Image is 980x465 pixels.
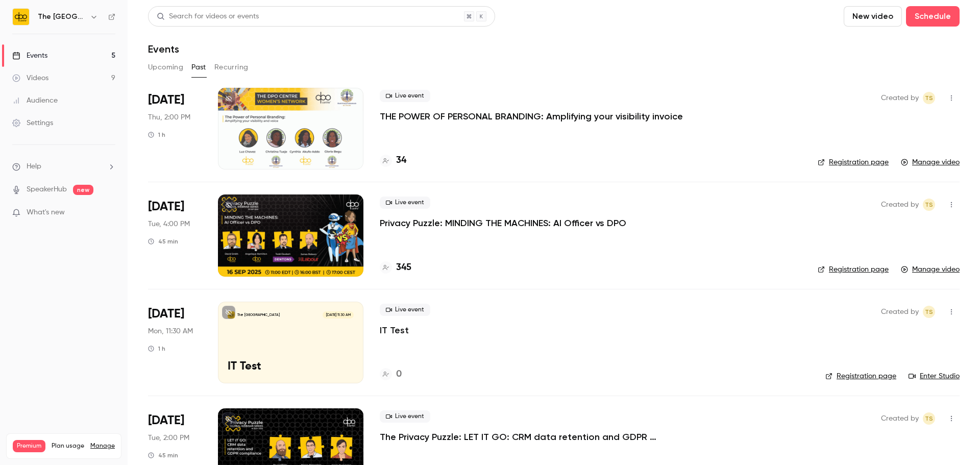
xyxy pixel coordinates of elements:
[380,324,409,336] a: IT Test
[13,440,45,452] span: Premium
[881,306,919,318] span: Created by
[13,9,29,25] img: The DPO Centre
[103,208,115,217] iframe: Noticeable Trigger
[925,306,933,318] span: TS
[38,12,86,22] h6: The [GEOGRAPHIC_DATA]
[380,110,683,123] a: THE POWER OF PERSONAL BRANDING: Amplifying your visibility invoice
[148,326,193,336] span: Mon, 11:30 AM
[925,199,933,211] span: TS
[27,184,67,195] a: SpeakerHub
[237,312,280,317] p: The [GEOGRAPHIC_DATA]
[12,161,115,172] li: help-dropdown-opener
[148,194,202,276] div: Sep 16 Tue, 4:00 PM (Europe/London)
[90,442,115,450] a: Manage
[148,412,184,429] span: [DATE]
[157,11,259,22] div: Search for videos or events
[148,43,179,55] h1: Events
[148,88,202,169] div: Oct 2 Thu, 2:00 PM (Europe/London)
[380,217,626,229] a: Privacy Puzzle: MINDING THE MACHINES: AI Officer vs DPO
[12,51,47,61] div: Events
[214,59,249,76] button: Recurring
[825,371,896,381] a: Registration page
[27,207,65,218] span: What's new
[148,451,178,459] div: 45 min
[52,442,84,450] span: Plan usage
[148,345,165,353] div: 1 h
[380,304,430,316] span: Live event
[73,185,93,195] span: new
[396,261,411,275] h4: 345
[844,6,902,27] button: New video
[27,161,41,172] span: Help
[148,433,189,443] span: Tue, 2:00 PM
[923,306,935,318] span: Taylor Swann
[909,371,960,381] a: Enter Studio
[923,92,935,104] span: Taylor Swann
[881,412,919,425] span: Created by
[191,59,206,76] button: Past
[148,306,184,322] span: [DATE]
[380,261,411,275] a: 345
[148,92,184,108] span: [DATE]
[148,131,165,139] div: 1 h
[148,219,190,229] span: Tue, 4:00 PM
[323,311,353,319] span: [DATE] 11:30 AM
[906,6,960,27] button: Schedule
[148,59,183,76] button: Upcoming
[901,264,960,275] a: Manage video
[923,412,935,425] span: Taylor Swann
[12,118,53,128] div: Settings
[901,157,960,167] a: Manage video
[148,302,202,383] div: Aug 4 Mon, 11:30 AM (Europe/London)
[925,92,933,104] span: TS
[380,197,430,209] span: Live event
[818,264,889,275] a: Registration page
[396,154,406,167] h4: 34
[881,92,919,104] span: Created by
[380,368,402,381] a: 0
[228,360,354,374] p: IT Test
[148,237,178,246] div: 45 min
[148,199,184,215] span: [DATE]
[923,199,935,211] span: Taylor Swann
[380,90,430,102] span: Live event
[925,412,933,425] span: TS
[380,410,430,423] span: Live event
[380,431,686,443] a: The Privacy Puzzle: LET IT GO: CRM data retention and GDPR compliance
[12,73,48,83] div: Videos
[396,368,402,381] h4: 0
[148,112,190,123] span: Thu, 2:00 PM
[218,302,363,383] a: IT Test The [GEOGRAPHIC_DATA][DATE] 11:30 AMIT Test
[818,157,889,167] a: Registration page
[12,95,58,106] div: Audience
[881,199,919,211] span: Created by
[380,154,406,167] a: 34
